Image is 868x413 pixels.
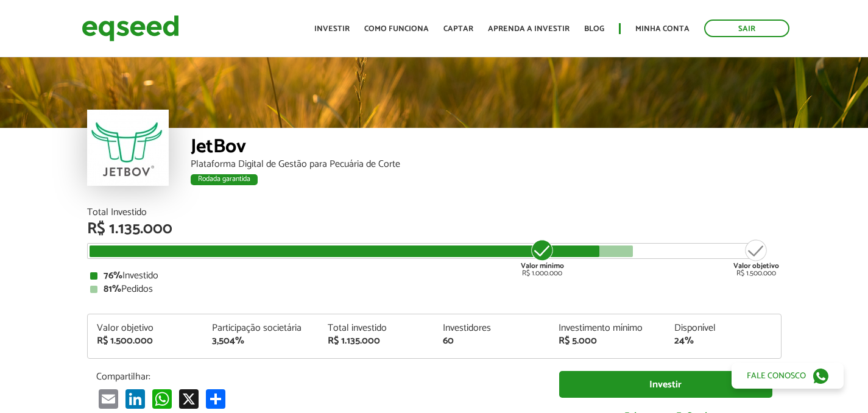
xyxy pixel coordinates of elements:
[203,389,228,409] a: Share
[674,323,772,333] div: Disponível
[732,363,844,389] a: Fale conosco
[674,336,772,346] div: 24%
[191,137,782,160] div: JetBov
[328,323,425,333] div: Total investido
[635,25,690,33] a: Minha conta
[104,281,121,297] strong: 81%
[443,323,540,333] div: Investidores
[212,336,309,346] div: 3,504%
[87,221,782,237] div: R$ 1.135.000
[90,271,778,281] div: Investido
[90,284,778,294] div: Pedidos
[521,260,564,272] strong: Valor mínimo
[82,12,179,44] img: EqSeed
[443,25,473,33] a: Captar
[559,336,656,346] div: R$ 5.000
[96,389,121,409] a: Email
[97,323,194,333] div: Valor objetivo
[150,389,174,409] a: WhatsApp
[704,19,789,37] a: Sair
[191,160,782,169] div: Plataforma Digital de Gestão para Pecuária de Corte
[520,238,565,277] div: R$ 1.000.000
[314,25,350,33] a: Investir
[328,336,425,346] div: R$ 1.135.000
[559,371,772,398] a: Investir
[212,323,309,333] div: Participação societária
[733,238,779,277] div: R$ 1.500.000
[96,371,541,383] p: Compartilhar:
[488,25,570,33] a: Aprenda a investir
[177,389,201,409] a: X
[584,25,604,33] a: Blog
[123,389,147,409] a: LinkedIn
[443,336,540,346] div: 60
[97,336,194,346] div: R$ 1.500.000
[104,267,122,284] strong: 76%
[364,25,429,33] a: Como funciona
[733,260,779,272] strong: Valor objetivo
[191,174,258,185] div: Rodada garantida
[87,208,782,217] div: Total Investido
[559,323,656,333] div: Investimento mínimo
